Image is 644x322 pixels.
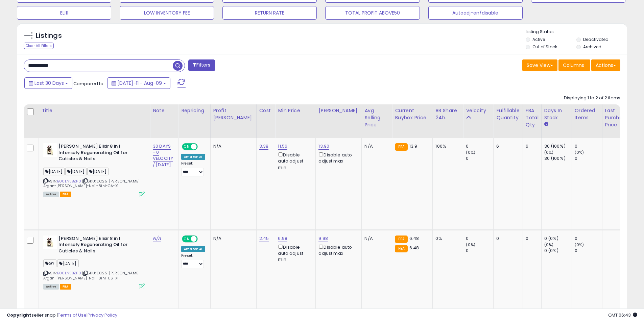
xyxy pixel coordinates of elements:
div: N/A [364,236,387,242]
div: FBA Total Qty [526,107,539,128]
label: Archived [583,44,601,50]
span: OFF [197,236,208,242]
a: 9.98 [318,235,328,242]
span: Columns [563,62,584,69]
span: [DATE] [87,168,109,175]
span: FBA [60,192,71,197]
div: Note [153,107,175,114]
div: 0% [435,236,458,242]
small: (0%) [466,242,475,247]
span: 6.48 [409,245,419,251]
small: (0%) [466,150,475,155]
div: Velocity [466,107,491,114]
b: [PERSON_NAME] Elixir 8 in 1 Intensely Regenerating Oil for Cuticles & Nails [58,143,141,164]
strong: Copyright [7,312,31,318]
a: Privacy Policy [88,312,117,318]
div: Clear All Filters [24,43,54,49]
span: OFF [197,144,208,150]
button: [DATE]-11 - Aug-09 [107,77,170,89]
button: Last 30 Days [24,77,72,89]
a: 2.45 [259,235,269,242]
div: 30 (100%) [544,143,572,149]
span: All listings currently available for purchase on Amazon [43,192,59,197]
a: 30 DAYS - 0 VELOCITY / [DATE] [153,143,173,168]
span: | SKU: DO25-[PERSON_NAME]-Argan-[PERSON_NAME]-Nail-8in1-US-X1 [43,270,142,280]
button: LOW INVENTORY FEE [120,6,214,20]
button: RETURN RATE [222,6,317,20]
div: Fulfillable Quantity [496,107,520,121]
div: BB Share 24h. [435,107,460,121]
img: 41xrP9oLZcL._SL40_.jpg [43,143,57,157]
small: (0%) [544,242,554,247]
span: [DATE]-11 - Aug-09 [117,80,162,86]
div: 0 [526,236,536,242]
div: Disable auto adjust max [318,151,356,164]
div: 0 [466,236,493,242]
small: FBA [395,236,407,243]
span: Last 30 Days [34,80,64,86]
label: Out of Stock [532,44,557,50]
div: 0 (0%) [544,236,572,242]
div: 0 [575,248,602,254]
img: 41xrP9oLZcL._SL40_.jpg [43,236,57,249]
small: FBA [395,143,407,151]
div: 0 [496,236,517,242]
span: ON [183,144,191,150]
div: [PERSON_NAME] [318,107,359,114]
div: 6 [526,143,536,149]
label: Active [532,36,545,42]
div: Days In Stock [544,107,569,121]
div: 0 [466,155,493,162]
div: Disable auto adjust min [278,151,310,171]
small: FBA [395,245,407,252]
a: 11.56 [278,143,287,150]
button: Columns [558,59,590,71]
span: GY [43,259,56,267]
div: Last Purchase Price [605,107,630,128]
div: Ordered Items [575,107,599,121]
div: seller snap | | [7,312,117,319]
div: N/A [213,143,251,149]
div: 6 [496,143,517,149]
span: 2025-09-9 06:43 GMT [608,312,637,318]
div: Amazon AI [181,246,205,252]
span: [DATE] [43,168,65,175]
div: Preset: [181,253,205,269]
p: Listing States: [526,29,627,35]
a: Terms of Use [58,312,87,318]
a: 6.98 [278,235,287,242]
small: (0%) [575,242,584,247]
a: N/A [153,235,161,242]
div: 30 (100%) [544,155,572,162]
small: (0%) [575,150,584,155]
div: Preset: [181,161,205,176]
div: 0 [466,143,493,149]
b: [PERSON_NAME] Elixir 8 in 1 Intensely Regenerating Oil for Cuticles & Nails [58,236,141,256]
button: ELI11 [17,6,111,20]
h5: Listings [36,31,62,41]
div: 0 [466,248,493,254]
span: [DATE] [65,168,87,175]
button: Actions [591,59,620,71]
span: All listings currently available for purchase on Amazon [43,284,59,290]
div: ASIN: [43,236,145,289]
div: Avg Selling Price [364,107,389,128]
button: TOTAL PROFIT ABOVE50 [325,6,420,20]
div: 0 (0%) [544,248,572,254]
button: Save View [522,59,557,71]
small: Days In Stock. [544,121,548,127]
div: 100% [435,143,458,149]
span: 13.9 [409,143,418,149]
div: Amazon AI [181,154,205,160]
div: Min Price [278,107,313,114]
div: N/A [213,236,251,242]
a: 13.90 [318,143,329,150]
span: FBA [60,284,71,290]
button: Filters [188,59,215,71]
span: Compared to: [73,80,104,87]
small: (0%) [544,150,554,155]
span: [DATE] [57,259,78,267]
a: 3.38 [259,143,269,150]
div: 0 [575,155,602,162]
span: ON [183,236,191,242]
